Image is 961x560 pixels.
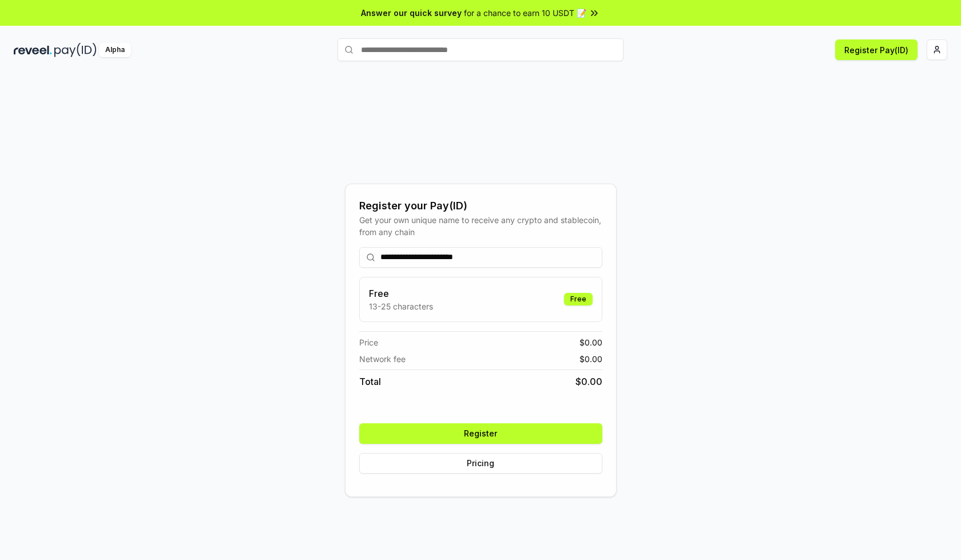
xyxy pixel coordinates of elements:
div: Register your Pay(ID) [359,198,602,214]
span: Total [359,375,381,388]
span: Network fee [359,353,406,365]
h3: Free [369,287,433,300]
span: $ 0.00 [579,353,602,365]
p: 13-25 characters [369,300,433,312]
button: Register [359,423,602,444]
div: Alpha [99,43,131,57]
img: pay_id [54,43,97,57]
button: Register Pay(ID) [835,39,918,60]
button: Pricing [359,453,602,474]
span: for a chance to earn 10 USDT 📝 [464,7,586,19]
span: $ 0.00 [579,336,602,348]
span: Price [359,336,378,348]
img: reveel_dark [14,43,52,57]
div: Get your own unique name to receive any crypto and stablecoin, from any chain [359,214,602,238]
span: Answer our quick survey [361,7,462,19]
span: $ 0.00 [575,375,602,388]
div: Free [564,293,593,305]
